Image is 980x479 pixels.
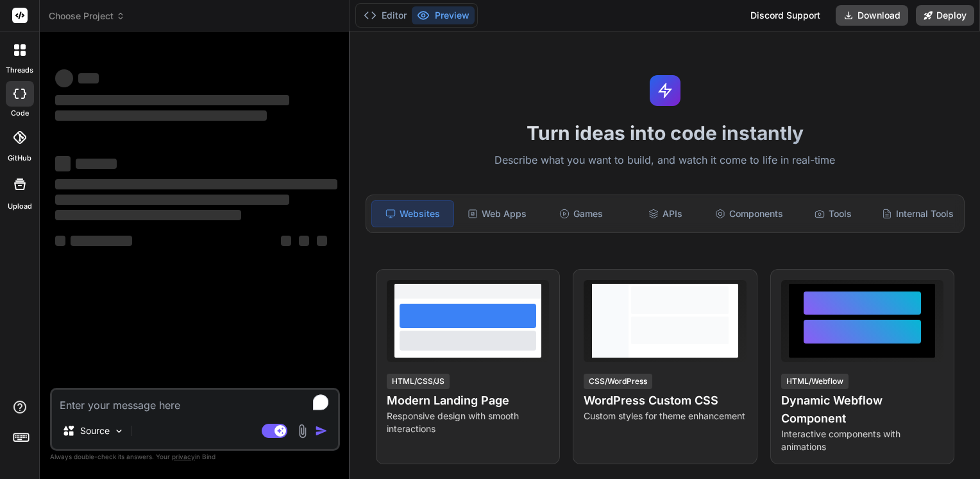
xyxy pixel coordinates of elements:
[55,95,289,105] span: ‌
[8,153,31,164] label: GitHub
[916,5,974,26] button: Deploy
[584,374,652,389] div: CSS/WordPress
[793,200,874,227] div: Tools
[49,10,125,22] span: Choose Project
[359,6,412,24] button: Editor
[78,73,99,83] span: ‌
[371,200,454,227] div: Websites
[358,121,972,144] h1: Turn ideas into code instantly
[281,236,291,246] span: ‌
[877,200,959,227] div: Internal Tools
[50,451,340,463] p: Always double-check its answers. Your in Bind
[317,236,327,246] span: ‌
[55,210,241,220] span: ‌
[387,410,549,435] p: Responsive design with smooth interactions
[71,236,132,246] span: ‌
[6,65,33,76] label: threads
[584,410,746,422] p: Custom styles for theme enhancement
[76,159,117,169] span: ‌
[55,236,65,246] span: ‌
[781,392,943,428] h4: Dynamic Webflow Component
[358,152,972,169] p: Describe what you want to build, and watch it come to life in real-time
[541,200,622,227] div: Games
[55,69,73,87] span: ‌
[52,390,338,413] textarea: To enrich screen reader interactions, please activate Accessibility in Grammarly extension settings
[55,195,289,205] span: ‌
[11,108,29,119] label: code
[55,179,337,189] span: ‌
[55,156,71,171] span: ‌
[387,374,450,389] div: HTML/CSS/JS
[55,110,267,121] span: ‌
[836,5,908,26] button: Download
[781,428,943,453] p: Interactive components with animations
[315,424,328,437] img: icon
[457,200,538,227] div: Web Apps
[114,426,124,437] img: Pick Models
[625,200,706,227] div: APIs
[387,392,549,410] h4: Modern Landing Page
[80,424,110,437] p: Source
[295,424,310,439] img: attachment
[584,392,746,410] h4: WordPress Custom CSS
[412,6,475,24] button: Preview
[781,374,849,389] div: HTML/Webflow
[709,200,790,227] div: Components
[743,5,828,26] div: Discord Support
[172,453,195,460] span: privacy
[8,201,32,212] label: Upload
[299,236,309,246] span: ‌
